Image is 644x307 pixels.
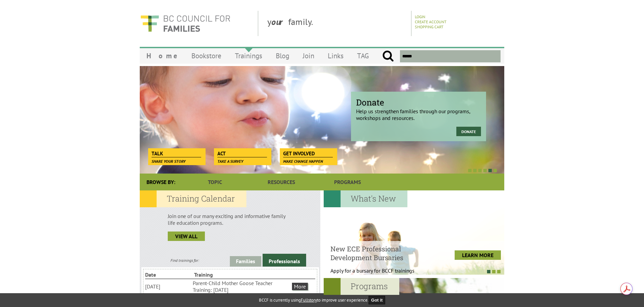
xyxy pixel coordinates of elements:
a: Home [140,48,185,64]
a: Talk Share your story [148,148,205,158]
a: Families [230,256,261,267]
div: y family. [262,11,411,36]
li: Training [194,271,242,279]
h4: New ECE Professional Development Bursaries [330,244,431,262]
p: Help us strengthen families through our programs, workshops and resources. [356,102,481,121]
a: Resources [248,174,314,190]
span: Take a survey [217,159,243,164]
h2: What's New [324,190,407,207]
span: Talk [152,150,201,157]
a: Join [296,48,321,64]
span: Act [217,150,267,157]
a: Professionals [263,254,306,267]
span: Get Involved [283,150,333,157]
a: TAG [350,48,376,64]
p: Apply for a bursary for BCCF trainings West... [330,267,431,281]
div: Browse By: [140,174,182,190]
a: Trainings [228,48,269,64]
a: Shopping Cart [415,24,444,29]
button: Got it [369,296,385,304]
a: Act Take a survey [214,148,270,158]
span: Share your story [152,159,186,164]
a: Login [415,14,425,19]
a: Programs [315,174,381,190]
h2: Training Calendar [140,190,246,207]
a: Links [321,48,350,64]
li: Date [145,271,193,279]
a: Bookstore [185,48,228,64]
h2: Programs [324,278,399,295]
li: Parent-Child Mother Goose Teacher Training: [DATE] [193,279,291,294]
div: Find trainings for: [140,258,230,263]
input: Submit [382,50,394,62]
a: Donate [456,127,481,136]
a: LEARN MORE [455,250,501,260]
a: view all [168,232,205,241]
p: Join one of our many exciting and informative family life education programs. [168,213,292,226]
span: Make change happen [283,159,323,164]
span: Donate [356,97,481,108]
a: Fullstory [301,297,317,303]
li: [DATE] [145,282,191,290]
strong: our [271,16,288,27]
a: More [292,283,308,290]
a: Create Account [415,19,447,24]
a: Topic [182,174,248,190]
img: BC Council for FAMILIES [140,11,231,36]
a: Get Involved Make change happen [280,148,336,158]
a: Blog [269,48,296,64]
